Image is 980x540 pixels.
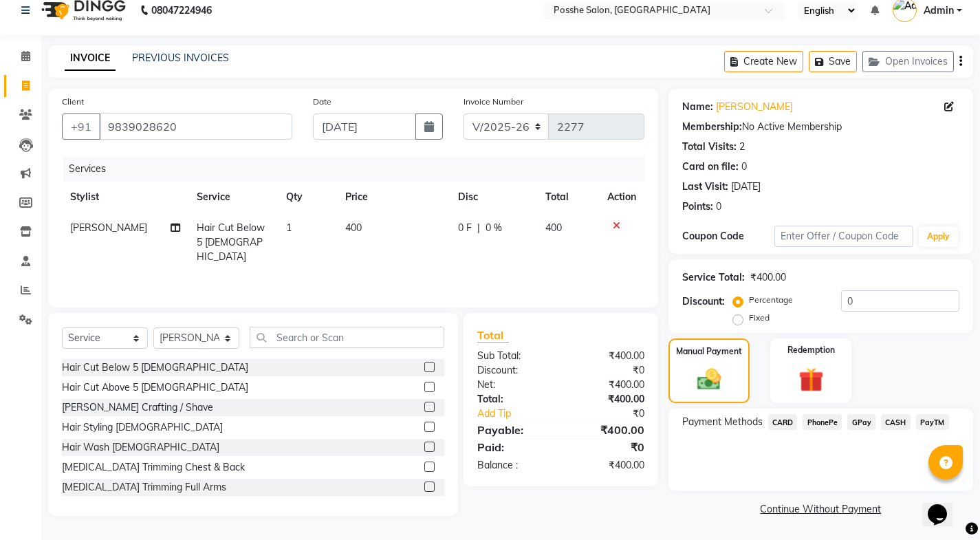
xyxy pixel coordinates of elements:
[768,414,798,430] span: CARD
[671,502,970,517] a: Continue Without Payment
[690,366,728,393] img: _cash.svg
[560,378,654,392] div: ₹400.00
[467,422,560,438] div: Payable:
[467,439,560,455] div: Paid:
[862,51,954,72] button: Open Invoices
[467,363,560,378] div: Discount:
[62,400,213,415] div: [PERSON_NAME] Crafting / Shave
[749,294,793,306] label: Percentage
[62,96,84,108] label: Client
[286,222,292,234] span: 1
[682,120,959,134] div: No Active Membership
[924,3,954,18] span: Admin
[278,182,338,213] th: Qty
[682,140,737,154] div: Total Visits:
[724,51,803,72] button: Create New
[464,96,523,108] label: Invoice Number
[467,407,576,421] a: Add Tip
[486,221,502,235] span: 0 %
[62,480,226,495] div: [MEDICAL_DATA] Trimming Full Arms
[313,96,331,108] label: Date
[803,414,842,430] span: PhonePe
[132,52,229,64] a: PREVIOUS INVOICES
[682,100,713,114] div: Name:
[682,199,713,214] div: Points:
[62,114,100,140] button: +91
[791,365,831,396] img: _gift.svg
[62,182,188,213] th: Stylist
[682,180,728,194] div: Last Visit:
[787,344,835,356] label: Redemption
[576,407,655,421] div: ₹0
[731,180,761,194] div: [DATE]
[716,199,721,214] div: 0
[345,222,362,234] span: 400
[560,392,654,407] div: ₹400.00
[560,349,654,363] div: ₹400.00
[749,312,770,324] label: Fixed
[560,458,654,473] div: ₹400.00
[63,156,655,182] div: Services
[545,222,562,234] span: 400
[477,221,480,235] span: |
[682,229,774,244] div: Coupon Code
[682,270,745,285] div: Service Total:
[682,415,763,429] span: Payment Methods
[682,294,725,309] div: Discount:
[458,221,472,235] span: 0 F
[682,120,742,134] div: Membership:
[467,458,560,473] div: Balance :
[62,420,223,435] div: Hair Styling [DEMOGRAPHIC_DATA]
[99,114,292,140] input: Search by Name/Mobile/Email/Code
[450,182,538,213] th: Disc
[881,414,911,430] span: CASH
[62,380,248,395] div: Hair Cut Above 5 [DEMOGRAPHIC_DATA]
[467,392,560,407] div: Total:
[337,182,449,213] th: Price
[739,140,745,154] div: 2
[467,349,560,363] div: Sub Total:
[560,439,654,455] div: ₹0
[716,100,793,114] a: [PERSON_NAME]
[847,414,875,430] span: GPay
[537,182,598,213] th: Total
[741,160,747,174] div: 0
[560,363,654,378] div: ₹0
[62,460,245,475] div: [MEDICAL_DATA] Trimming Chest & Back
[62,440,219,455] div: Hair Wash [DEMOGRAPHIC_DATA]
[599,182,644,213] th: Action
[560,422,654,438] div: ₹400.00
[750,270,786,285] div: ₹400.00
[250,327,444,348] input: Search or Scan
[467,378,560,392] div: Net:
[916,414,949,430] span: PayTM
[65,46,116,71] a: INVOICE
[809,51,857,72] button: Save
[682,160,739,174] div: Card on file:
[922,485,966,526] iframe: chat widget
[70,222,147,234] span: [PERSON_NAME]
[197,222,265,263] span: Hair Cut Below 5 [DEMOGRAPHIC_DATA]
[188,182,278,213] th: Service
[676,345,742,358] label: Manual Payment
[62,360,248,375] div: Hair Cut Below 5 [DEMOGRAPHIC_DATA]
[919,226,958,247] button: Apply
[774,226,913,247] input: Enter Offer / Coupon Code
[477,328,509,343] span: Total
